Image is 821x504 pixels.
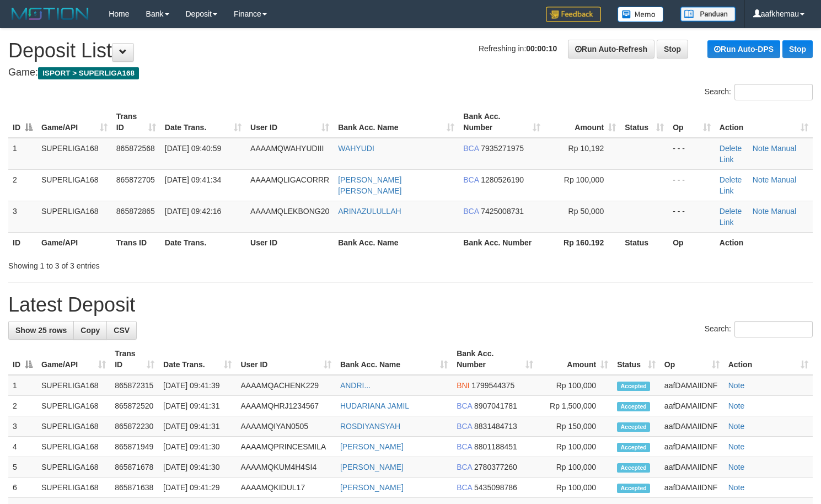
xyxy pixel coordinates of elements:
[538,416,613,437] td: Rp 150,000
[8,67,813,78] h4: Game:
[116,207,155,216] span: 865872865
[340,483,404,492] a: [PERSON_NAME]
[8,437,37,457] td: 4
[340,442,404,451] a: [PERSON_NAME]
[728,483,745,492] a: Note
[236,396,335,416] td: AAAAMQHRJ1234567
[338,144,374,153] a: WAHYUDI
[660,437,724,457] td: aafDAMAIIDNF
[37,416,110,437] td: SUPERLIGA168
[15,326,67,335] span: Show 25 rows
[753,175,769,184] a: Note
[8,138,37,170] td: 1
[8,201,37,232] td: 3
[236,457,335,478] td: AAAAMQKUM4H4SI4
[459,106,544,138] th: Bank Acc. Number: activate to sort column ascending
[457,483,472,492] span: BCA
[474,401,517,410] span: Copy 8907041781 to clipboard
[38,67,139,79] span: ISPORT > SUPERLIGA168
[110,437,159,457] td: 865871949
[734,321,813,337] input: Search:
[112,232,160,253] th: Trans ID
[110,457,159,478] td: 865871678
[481,144,524,153] span: Copy 7935271975 to clipboard
[112,106,160,138] th: Trans ID: activate to sort column ascending
[538,344,613,375] th: Amount: activate to sort column ascending
[720,144,742,153] a: Delete
[457,401,472,410] span: BCA
[165,207,221,216] span: [DATE] 09:42:16
[668,106,715,138] th: Op: activate to sort column ascending
[110,344,159,375] th: Trans ID: activate to sort column ascending
[753,207,769,216] a: Note
[668,169,715,201] td: - - -
[481,207,524,216] span: Copy 7425008731 to clipboard
[463,207,479,216] span: BCA
[617,402,650,411] span: Accepted
[680,7,736,22] img: panduan.png
[159,416,236,437] td: [DATE] 09:41:31
[753,144,769,153] a: Note
[707,40,780,58] a: Run Auto-DPS
[782,40,813,58] a: Stop
[246,232,334,253] th: User ID
[660,375,724,396] td: aafDAMAIIDNF
[474,442,517,451] span: Copy 8801188451 to clipboard
[8,478,37,498] td: 6
[546,7,601,22] img: Feedback.jpg
[165,144,221,153] span: [DATE] 09:40:59
[657,40,688,58] a: Stop
[110,396,159,416] td: 865872520
[340,463,404,471] a: [PERSON_NAME]
[110,478,159,498] td: 865871638
[73,321,107,340] a: Copy
[724,344,813,375] th: Action: activate to sort column ascending
[452,344,538,375] th: Bank Acc. Number: activate to sort column ascending
[246,106,334,138] th: User ID: activate to sort column ascending
[734,84,813,100] input: Search:
[538,375,613,396] td: Rp 100,000
[471,381,514,390] span: Copy 1799544375 to clipboard
[564,175,604,184] span: Rp 100,000
[340,422,400,431] a: ROSDIYANSYAH
[37,138,112,170] td: SUPERLIGA168
[8,375,37,396] td: 1
[8,256,334,271] div: Showing 1 to 3 of 3 entries
[660,457,724,478] td: aafDAMAIIDNF
[526,44,557,53] strong: 00:00:10
[81,326,100,335] span: Copy
[37,169,112,201] td: SUPERLIGA168
[8,457,37,478] td: 5
[459,232,544,253] th: Bank Acc. Number
[334,232,459,253] th: Bank Acc. Name
[568,144,604,153] span: Rp 10,192
[8,344,37,375] th: ID: activate to sort column descending
[538,437,613,457] td: Rp 100,000
[160,232,246,253] th: Date Trans.
[110,375,159,396] td: 865872315
[463,144,479,153] span: BCA
[617,443,650,452] span: Accepted
[463,175,479,184] span: BCA
[668,201,715,232] td: - - -
[720,207,742,216] a: Delete
[457,422,472,431] span: BCA
[37,375,110,396] td: SUPERLIGA168
[620,232,668,253] th: Status
[159,375,236,396] td: [DATE] 09:41:39
[617,463,650,473] span: Accepted
[660,416,724,437] td: aafDAMAIIDNF
[340,401,409,410] a: HUDARIANA JAMIL
[8,169,37,201] td: 2
[705,321,813,337] label: Search:
[37,457,110,478] td: SUPERLIGA168
[8,416,37,437] td: 3
[110,416,159,437] td: 865872230
[660,478,724,498] td: aafDAMAIIDNF
[728,422,745,431] a: Note
[250,144,324,153] span: AAAAMQWAHYUDIII
[568,207,604,216] span: Rp 50,000
[159,457,236,478] td: [DATE] 09:41:30
[334,106,459,138] th: Bank Acc. Name: activate to sort column ascending
[250,207,329,216] span: AAAAMQLEKBONG20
